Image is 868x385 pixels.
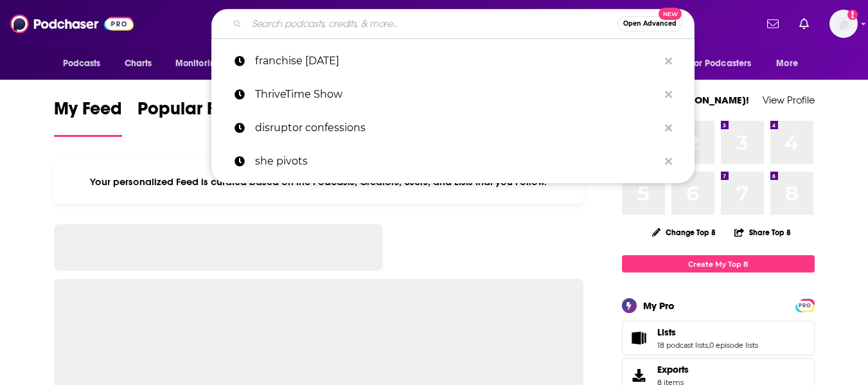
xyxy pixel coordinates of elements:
[847,10,858,20] svg: Add a profile image
[709,341,758,350] a: 0 episode lists
[255,44,659,78] p: franchise today
[211,111,695,145] a: disruptor confessions
[63,55,101,73] span: Podcasts
[211,145,695,178] a: she pivots
[54,51,118,76] button: open menu
[682,51,770,76] button: open menu
[829,10,858,38] img: User Profile
[10,12,134,36] img: Podchaser - Follow, Share and Rate Podcasts
[734,220,792,245] button: Share Top 8
[211,9,695,39] div: Search podcasts, credits, & more...
[255,111,659,145] p: disruptor confessions
[54,98,122,127] span: My Feed
[175,55,221,73] span: Monitoring
[125,55,152,73] span: Charts
[776,55,798,73] span: More
[794,13,814,35] a: Show notifications dropdown
[622,255,815,273] a: Create My Top 8
[137,98,247,127] span: Popular Feed
[623,21,677,27] span: Open Advanced
[211,44,695,78] a: franchise [DATE]
[657,327,676,338] span: Lists
[211,78,695,111] a: ThriveTime Show
[166,51,238,76] button: open menu
[617,16,682,31] button: Open AdvancedNew
[622,321,815,355] span: Lists
[763,94,815,106] a: View Profile
[767,51,814,76] button: open menu
[54,98,122,137] a: My Feed
[657,341,708,350] a: 18 podcast lists
[797,301,813,310] span: PRO
[626,366,652,384] span: Exports
[657,364,689,375] span: Exports
[690,55,752,73] span: For Podcasters
[247,13,617,34] input: Search podcasts, credits, & more...
[137,98,247,137] a: Popular Feed
[762,13,784,35] a: Show notifications dropdown
[255,78,659,111] p: ThriveTime Show
[829,10,858,38] button: Show profile menu
[657,327,758,338] a: Lists
[708,341,709,350] span: ,
[797,300,813,310] a: PRO
[659,8,682,20] span: New
[643,300,675,312] div: My Pro
[644,224,724,240] button: Change Top 8
[116,51,160,76] a: Charts
[626,329,652,347] a: Lists
[829,10,858,38] span: Logged in as megcassidy
[54,160,584,204] div: Your personalized Feed is curated based on the Podcasts, Creators, Users, and Lists that you Follow.
[255,145,659,178] p: she pivots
